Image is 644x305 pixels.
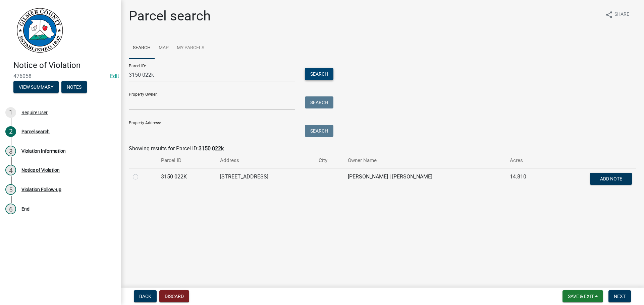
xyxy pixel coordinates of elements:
[129,8,211,24] h1: Parcel search
[305,125,333,137] button: Search
[21,149,66,153] div: Violation Information
[21,187,61,192] div: Violation Follow-up
[139,294,151,299] span: Back
[5,184,16,195] div: 5
[13,61,115,70] h4: Notice of Violation
[315,153,344,168] th: City
[159,290,189,302] button: Discard
[5,107,16,118] div: 1
[344,153,505,168] th: Owner Name
[614,294,626,299] span: Next
[5,204,16,214] div: 6
[21,207,30,211] div: End
[216,153,315,168] th: Address
[614,11,629,19] span: Share
[13,7,64,54] img: Gilmer County, Georgia
[344,168,505,190] td: [PERSON_NAME] | [PERSON_NAME]
[157,153,216,168] th: Parcel ID
[305,96,333,108] button: Search
[173,37,208,59] a: My Parcels
[5,165,16,175] div: 4
[21,129,50,134] div: Parcel search
[61,85,87,90] wm-modal-confirm: Notes
[21,110,48,115] div: Require User
[216,168,315,190] td: [STREET_ADDRESS]
[5,146,16,156] div: 3
[13,81,59,93] button: View Summary
[199,145,224,152] strong: 3150 022k
[129,37,155,59] a: Search
[13,85,59,90] wm-modal-confirm: Summary
[608,290,631,302] button: Next
[600,176,622,181] span: Add Note
[110,73,119,79] wm-modal-confirm: Edit Application Number
[600,8,635,21] button: shareShare
[155,37,173,59] a: Map
[568,294,594,299] span: Save & Exit
[562,290,603,302] button: Save & Exit
[305,68,333,80] button: Search
[134,290,157,302] button: Back
[605,11,613,19] i: share
[590,173,632,185] button: Add Note
[5,126,16,137] div: 2
[13,73,107,79] span: 476058
[21,168,60,172] div: Notice of Violation
[506,168,549,190] td: 14.810
[157,168,216,190] td: 3150 022K
[129,145,636,153] div: Showing results for Parcel ID:
[506,153,549,168] th: Acres
[61,81,87,93] button: Notes
[110,73,119,79] a: Edit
